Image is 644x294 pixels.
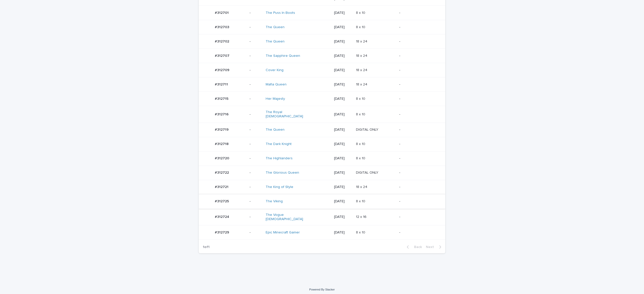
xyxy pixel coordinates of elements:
a: The Puss In Boots [266,11,295,15]
p: #312702 [215,38,230,44]
p: - [250,128,262,132]
p: - [399,199,437,204]
p: #312720 [215,155,230,161]
p: - [399,142,437,146]
p: - [250,54,262,58]
p: #312703 [215,24,230,29]
p: 8 x 10 [356,10,366,15]
p: #312719 [215,127,230,132]
p: #312715 [215,96,229,101]
p: #312722 [215,170,230,175]
p: - [250,156,262,161]
p: - [250,171,262,175]
p: [DATE] [334,185,352,189]
p: - [250,230,262,235]
p: #312729 [215,229,230,235]
p: 12 x 16 [356,214,368,219]
p: 8 x 10 [356,24,366,29]
p: [DATE] [334,112,352,117]
tr: #312711#312711 -Mafia Queen [DATE]18 x 2418 x 24 - [199,77,445,92]
a: Powered By Stacker [309,288,335,291]
p: - [399,25,437,29]
p: DIGITAL ONLY [356,127,379,132]
tr: #312722#312722 -The Glorious Queen [DATE]DIGITAL ONLYDIGITAL ONLY - [199,166,445,180]
span: Back [411,245,422,249]
p: - [250,68,262,72]
p: [DATE] [334,142,352,146]
a: Her Majesty [266,97,285,101]
a: The Dark Knight [266,142,292,146]
tr: #312701#312701 -The Puss In Boots [DATE]8 x 108 x 10 - [199,6,445,20]
p: - [399,97,437,101]
tr: #312729#312729 -Epic Minecraft Gamer [DATE]8 x 108 x 10 - [199,225,445,240]
tr: #312725#312725 -The Viking [DATE]8 x 108 x 10 - [199,194,445,209]
a: Cover King [266,68,284,72]
p: 8 x 10 [356,155,366,161]
p: [DATE] [334,82,352,87]
p: [DATE] [334,11,352,15]
p: DIGITAL ONLY [356,170,379,175]
p: - [250,11,262,15]
p: 18 x 24 [356,81,368,87]
p: 18 x 24 [356,53,368,58]
p: - [250,25,262,29]
p: #312718 [215,141,230,146]
tr: #312703#312703 -The Queen [DATE]8 x 108 x 10 - [199,20,445,34]
p: - [250,185,262,189]
p: [DATE] [334,128,352,132]
p: [DATE] [334,39,352,44]
p: 8 x 10 [356,141,366,146]
p: [DATE] [334,171,352,175]
p: - [250,82,262,87]
p: #312711 [215,81,229,87]
a: Mafia Queen [266,82,287,87]
tr: #312709#312709 -Cover King [DATE]18 x 2418 x 24 - [199,63,445,77]
tr: #312718#312718 -The Dark Knight [DATE]8 x 108 x 10 - [199,137,445,151]
tr: #312719#312719 -The Queen [DATE]DIGITAL ONLYDIGITAL ONLY - [199,123,445,137]
p: [DATE] [334,199,352,204]
p: - [399,82,437,87]
tr: #312721#312721 -The King of Style [DATE]18 x 2418 x 24 - [199,180,445,194]
p: [DATE] [334,215,352,219]
button: Next [424,245,445,249]
p: #312724 [215,214,230,219]
p: - [399,215,437,219]
a: Epic Minecraft Gamer [266,230,300,235]
p: - [399,230,437,235]
tr: #312716#312716 -The Royal [DEMOGRAPHIC_DATA] [DATE]8 x 108 x 10 - [199,106,445,123]
a: The King of Style [266,185,293,189]
p: 18 x 24 [356,67,368,72]
p: 18 x 24 [356,184,368,189]
a: The Highlanders [266,156,293,161]
p: [DATE] [334,156,352,161]
span: Next [426,245,437,249]
p: - [399,171,437,175]
p: [DATE] [334,230,352,235]
p: 8 x 10 [356,198,366,204]
p: - [250,215,262,219]
tr: #312724#312724 -The Vogue [DEMOGRAPHIC_DATA] [DATE]12 x 1612 x 16 - [199,209,445,225]
p: - [250,142,262,146]
p: #312709 [215,67,230,72]
p: - [399,39,437,44]
p: #312707 [215,53,230,58]
a: The Queen [266,25,285,29]
p: #312716 [215,111,230,117]
p: - [399,156,437,161]
tr: #312702#312702 -The Queen [DATE]18 x 2418 x 24 - [199,34,445,49]
p: - [250,199,262,204]
p: - [399,54,437,58]
p: [DATE] [334,68,352,72]
p: [DATE] [334,97,352,101]
tr: #312715#312715 -Her Majesty [DATE]8 x 108 x 10 - [199,92,445,106]
p: 18 x 24 [356,38,368,44]
a: The Viking [266,199,283,204]
a: The Glorious Queen [266,171,299,175]
p: - [250,39,262,44]
p: [DATE] [334,25,352,29]
p: - [399,185,437,189]
a: The Sapphire Queen [266,54,300,58]
p: - [250,97,262,101]
p: [DATE] [334,54,352,58]
a: The Vogue [DEMOGRAPHIC_DATA] [266,213,308,221]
